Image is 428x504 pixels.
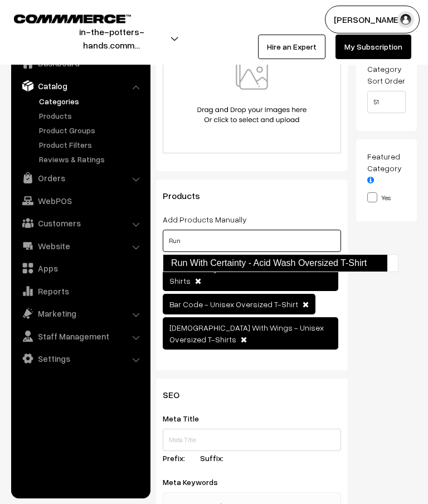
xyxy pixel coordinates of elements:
[14,258,147,278] a: Apps
[367,151,406,186] label: Featured Category
[163,190,213,201] span: Products
[163,476,231,488] label: Meta Keywords
[163,389,193,400] span: SEO
[163,413,212,424] label: Meta Title
[36,139,147,151] a: Product Filters
[163,254,387,272] a: Run With Certainty - Acid Wash Oversized T-Shirt
[36,153,147,165] a: Reviews & Ratings
[258,35,325,59] a: Hire an Expert
[14,348,147,369] a: Settings
[14,326,147,346] a: Staff Management
[367,63,406,86] label: Category Sort Order
[36,124,147,136] a: Product Groups
[163,452,198,464] label: Prefix:
[14,236,147,256] a: Website
[14,281,147,301] a: Reports
[36,95,147,107] a: Categories
[17,25,206,52] button: in-the-potters-hands.comm…
[200,452,237,464] label: Suffix:
[14,76,147,96] a: Catalog
[36,110,147,122] a: Products
[14,191,147,211] a: WebPOS
[14,11,111,25] a: COMMMERCE
[14,303,147,323] a: Marketing
[163,230,341,252] input: Select Products (Type and search)
[163,214,247,225] label: Add Products Manually
[14,14,131,23] img: COMMMERCE
[397,11,414,28] img: user
[335,35,411,59] a: My Subscription
[367,91,406,113] input: Enter Number
[14,168,147,188] a: Orders
[169,323,324,344] span: [DEMOGRAPHIC_DATA] With Wings - Unisex Oversized T-Shirts
[14,213,147,233] a: Customers
[163,429,341,451] input: Meta Title
[367,191,391,203] label: Yes
[325,6,420,33] button: [PERSON_NAME]…
[169,299,298,309] span: Bar Code - Unisex Oversized T-Shirt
